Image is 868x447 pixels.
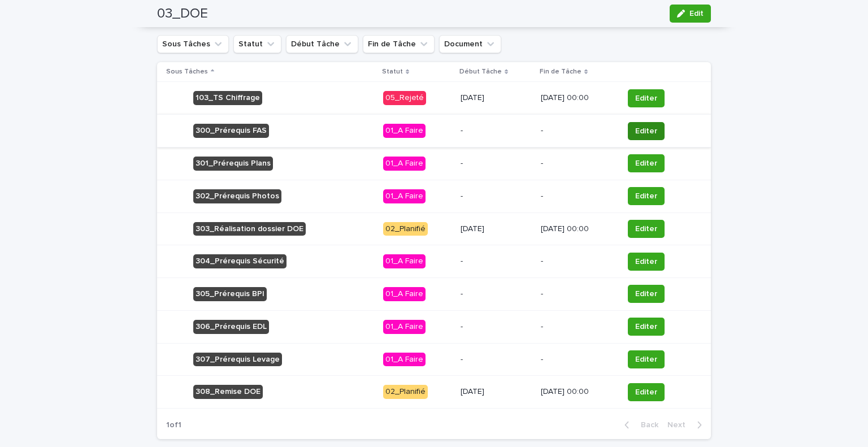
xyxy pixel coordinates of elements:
[628,154,665,172] button: Editer
[383,91,426,105] div: 05_Rejeté
[628,350,665,368] button: Editer
[193,189,281,203] div: 302_Prérequis Photos
[461,224,532,234] p: [DATE]
[157,115,711,147] tr: 300_Prérequis FAS01_A Faire--Editer
[541,93,614,103] p: [DATE] 00:00
[157,376,711,409] tr: 308_Remise DOE02_Planifié[DATE][DATE] 00:00Editer
[635,125,657,137] span: Editer
[166,66,208,78] p: Sous Tâches
[383,385,428,399] div: 02_Planifié
[541,224,614,234] p: [DATE] 00:00
[157,82,711,115] tr: 103_TS Chiffrage05_Rejeté[DATE][DATE] 00:00Editer
[635,387,657,398] span: Editer
[461,387,532,397] p: [DATE]
[541,387,614,397] p: [DATE] 00:00
[157,343,711,376] tr: 307_Prérequis Levage01_A Faire--Editer
[383,124,426,138] div: 01_A Faire
[663,420,711,430] button: Next
[461,355,532,364] p: -
[382,66,403,78] p: Statut
[635,256,657,267] span: Editer
[461,322,532,332] p: -
[383,157,426,171] div: 01_A Faire
[461,159,532,168] p: -
[461,192,532,201] p: -
[635,321,657,332] span: Editer
[383,222,428,236] div: 02_Planifié
[383,254,426,268] div: 01_A Faire
[541,355,614,364] p: -
[193,157,273,171] div: 301_Prérequis Plans
[540,66,581,78] p: Fin de Tâche
[541,289,614,299] p: -
[157,147,711,180] tr: 301_Prérequis Plans01_A Faire--Editer
[541,257,614,266] p: -
[461,126,532,136] p: -
[383,320,426,334] div: 01_A Faire
[193,222,306,236] div: 303_Réalisation dossier DOE
[628,89,665,107] button: Editer
[383,287,426,301] div: 01_A Faire
[541,159,614,168] p: -
[157,35,229,53] button: Sous Tâches
[541,192,614,201] p: -
[541,322,614,332] p: -
[628,220,665,238] button: Editer
[628,383,665,401] button: Editer
[459,66,502,78] p: Début Tâche
[286,35,358,53] button: Début Tâche
[628,285,665,303] button: Editer
[157,278,711,311] tr: 305_Prérequis BPI01_A Faire--Editer
[193,254,287,268] div: 304_Prérequis Sécurité
[635,158,657,169] span: Editer
[157,411,190,439] p: 1 of 1
[193,124,269,138] div: 300_Prérequis FAS
[157,245,711,278] tr: 304_Prérequis Sécurité01_A Faire--Editer
[193,320,269,334] div: 306_Prérequis EDL
[193,91,262,105] div: 103_TS Chiffrage
[383,189,426,203] div: 01_A Faire
[461,289,532,299] p: -
[193,385,263,399] div: 308_Remise DOE
[635,190,657,202] span: Editer
[670,5,711,23] button: Edit
[541,126,614,136] p: -
[233,35,281,53] button: Statut
[363,35,435,53] button: Fin de Tâche
[461,257,532,266] p: -
[628,187,665,205] button: Editer
[635,93,657,104] span: Editer
[193,353,282,367] div: 307_Prérequis Levage
[439,35,501,53] button: Document
[157,6,208,22] h2: 03_DOE
[157,310,711,343] tr: 306_Prérequis EDL01_A Faire--Editer
[615,420,663,430] button: Back
[628,318,665,336] button: Editer
[635,354,657,365] span: Editer
[635,223,657,235] span: Editer
[157,212,711,245] tr: 303_Réalisation dossier DOE02_Planifié[DATE][DATE] 00:00Editer
[689,10,704,18] span: Edit
[628,122,665,140] button: Editer
[383,353,426,367] div: 01_A Faire
[634,421,658,429] span: Back
[628,253,665,271] button: Editer
[461,93,532,103] p: [DATE]
[667,421,692,429] span: Next
[635,288,657,300] span: Editer
[193,287,267,301] div: 305_Prérequis BPI
[157,180,711,212] tr: 302_Prérequis Photos01_A Faire--Editer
